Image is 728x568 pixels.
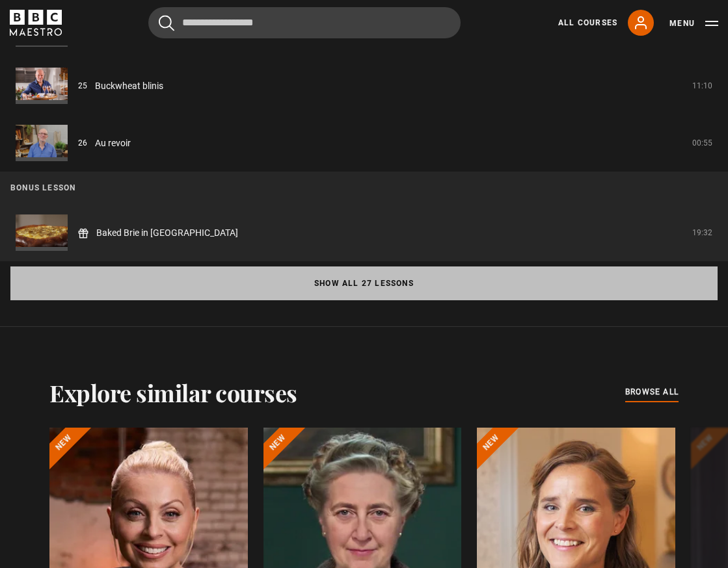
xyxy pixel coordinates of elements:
a: browse all [625,385,679,400]
span: browse all [625,385,679,398]
a: Baked Brie in [GEOGRAPHIC_DATA] [96,226,238,240]
button: Toggle navigation [669,17,718,30]
a: All Courses [558,17,617,29]
p: Bonus lesson [10,182,718,194]
input: Search [148,7,461,38]
svg: BBC Maestro [10,10,62,36]
a: Au revoir [95,136,131,150]
a: Buckwheat blinis [95,79,163,93]
button: Submit the search query [159,15,174,31]
h2: Explore similar courses [49,379,297,406]
button: Show all 27 lessons [10,266,718,300]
